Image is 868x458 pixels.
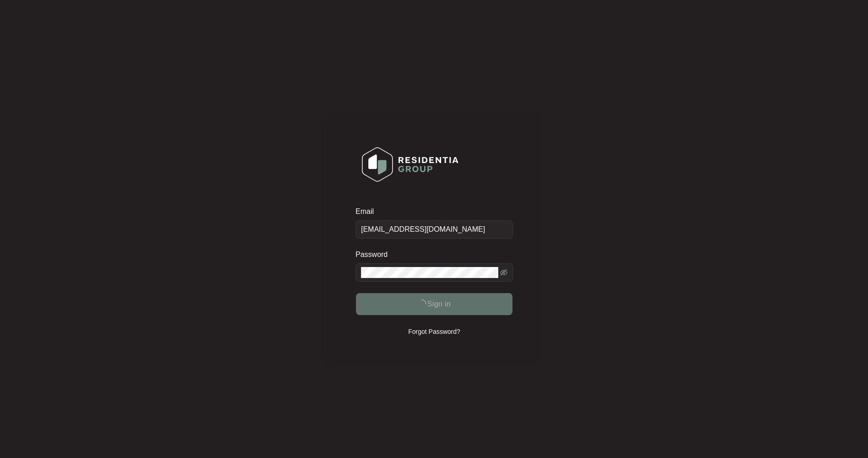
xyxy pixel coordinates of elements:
button: Sign in [356,293,512,315]
span: loading [416,300,426,309]
input: Password [361,267,498,278]
img: Login Logo [356,141,464,188]
span: eye-invisible [500,269,507,276]
label: Password [356,250,394,259]
p: Forgot Password? [408,327,460,336]
label: Email [356,207,380,216]
span: Sign in [427,299,451,310]
input: Email [356,220,513,239]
